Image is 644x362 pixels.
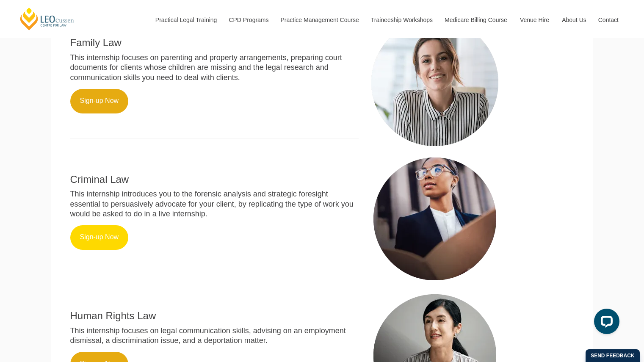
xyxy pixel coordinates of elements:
[592,2,625,38] a: Contact
[70,225,129,250] a: Sign-up Now
[149,2,223,38] a: Practical Legal Training
[438,2,514,38] a: Medicare Billing Course
[274,2,365,38] a: Practice Management Course
[514,2,556,38] a: Venue Hire
[19,7,75,31] a: [PERSON_NAME] Centre for Law
[70,189,359,219] p: This internship introduces you to the forensic analysis and strategic foresight essential to pers...
[556,2,592,38] a: About Us
[365,2,438,38] a: Traineeship Workshops
[587,305,623,341] iframe: LiveChat chat widget
[70,53,359,83] p: This internship focuses on parenting and property arrangements, preparing court documents for cli...
[70,37,359,48] h2: Family Law
[222,2,274,38] a: CPD Programs
[70,326,359,346] p: This internship focuses on legal communication skills, advising on an employment dismissal, a dis...
[70,89,129,113] a: Sign-up Now
[70,310,359,321] h2: Human Rights Law
[70,174,359,185] h2: Criminal Law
